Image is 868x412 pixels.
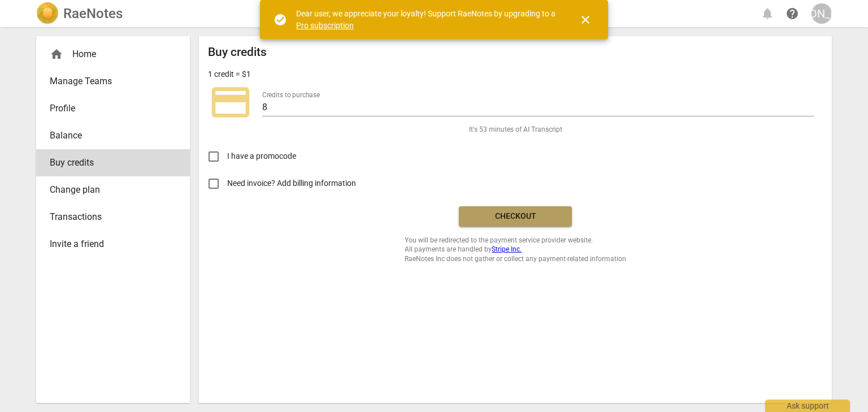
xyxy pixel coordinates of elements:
[405,236,626,264] span: You will be redirected to the payment service provider website. All payments are handled by RaeNo...
[50,156,167,170] span: Buy credits
[811,3,832,24] button: [PERSON_NAME]
[492,245,522,253] a: Stripe Inc.
[227,177,358,189] span: Need invoice? Add billing information
[208,68,251,80] p: 1 credit = $1
[50,75,167,88] span: Manage Teams
[572,6,599,33] button: Close
[296,21,354,30] a: Pro subscription
[227,150,296,162] span: I have a promocode
[36,41,190,68] div: Home
[50,210,167,224] span: Transactions
[296,8,558,31] div: Dear user, we appreciate your loyalty! Support RaeNotes by upgrading to a
[50,47,63,61] span: home
[50,47,167,61] div: Home
[36,2,123,25] a: LogoRaeNotes
[579,13,592,27] span: close
[50,183,167,197] span: Change plan
[468,211,563,222] span: Checkout
[36,122,190,149] a: Balance
[50,237,167,251] span: Invite a friend
[36,176,190,203] a: Change plan
[36,2,59,25] img: Logo
[208,80,253,125] span: credit_card
[63,6,123,21] h2: RaeNotes
[50,102,167,115] span: Profile
[782,3,802,24] a: Help
[50,129,167,142] span: Balance
[785,7,799,20] span: help
[36,68,190,95] a: Manage Teams
[469,125,562,135] span: It's 53 minutes of AI Transcript
[208,45,267,59] h2: Buy credits
[262,92,320,98] label: Credits to purchase
[36,149,190,176] a: Buy credits
[274,13,287,27] span: check_circle
[765,400,850,412] div: Ask support
[459,206,572,227] button: Checkout
[36,231,190,258] a: Invite a friend
[36,95,190,122] a: Profile
[36,203,190,231] a: Transactions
